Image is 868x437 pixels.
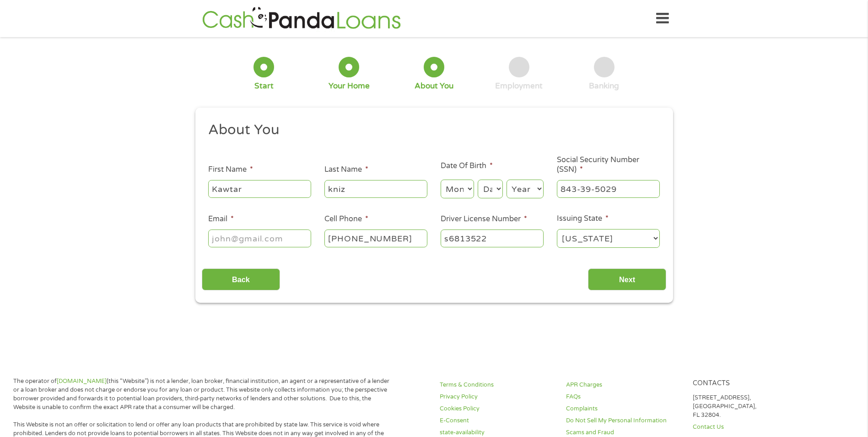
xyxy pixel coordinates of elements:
label: Driver License Number [441,214,527,224]
a: APR Charges [566,381,681,389]
input: Smith [324,180,427,197]
div: Employment [495,81,543,91]
a: FAQs [566,393,681,401]
label: Issuing State [557,214,609,224]
div: About You [415,81,453,91]
a: E-Consent [440,416,555,425]
div: Banking [589,81,619,91]
input: Back [202,268,280,291]
div: Start [254,81,274,91]
input: (541) 754-3010 [324,229,427,247]
img: GetLoanNow Logo [199,5,404,32]
a: Contact Us [693,423,808,432]
label: Last Name [324,165,368,175]
input: john@gmail.com [208,229,311,247]
a: Scams and Fraud [566,428,681,437]
div: Your Home [329,81,370,91]
input: John [208,180,311,197]
label: Date Of Birth [441,161,493,171]
a: Privacy Policy [440,393,555,401]
h2: About You [208,121,653,139]
label: Email [208,214,234,224]
label: First Name [208,165,253,175]
input: 078-05-1120 [557,180,660,197]
a: Complaints [566,404,681,413]
a: state-availability [440,428,555,437]
a: [DOMAIN_NAME] [57,377,107,385]
a: Do Not Sell My Personal Information [566,416,681,425]
p: The operator of (this “Website”) is not a lender, loan broker, financial institution, an agent or... [13,377,393,412]
label: Cell Phone [324,214,368,224]
h4: Contacts [693,379,808,388]
a: Cookies Policy [440,404,555,413]
a: Terms & Conditions [440,381,555,389]
p: [STREET_ADDRESS], [GEOGRAPHIC_DATA], FL 32804. [693,393,808,420]
input: Next [588,268,666,291]
label: Social Security Number (SSN) [557,155,660,175]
